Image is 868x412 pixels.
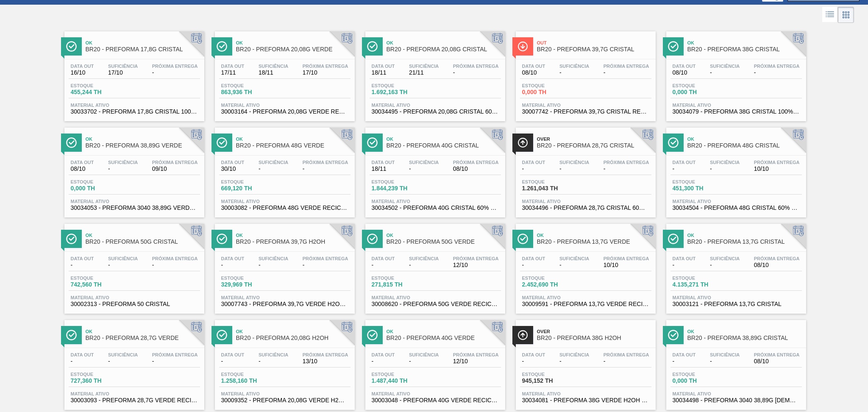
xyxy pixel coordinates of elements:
[217,137,227,148] img: Ícone
[754,358,800,365] span: 08/10
[409,358,439,365] span: -
[152,352,198,357] span: Próxima Entrega
[71,83,130,88] span: Estoque
[221,70,245,76] span: 17/11
[754,64,800,69] span: Próxima Entrega
[372,372,431,377] span: Estoque
[453,64,499,69] span: Próxima Entrega
[86,335,200,341] span: BR20 - PREFORMA 28,7G VERDE
[372,179,431,184] span: Estoque
[71,179,130,184] span: Estoque
[221,83,281,88] span: Estoque
[537,335,651,341] span: BR20 - PREFORMA 38G H2OH
[673,160,696,165] span: Data out
[259,262,288,268] span: -
[387,239,501,245] span: BR20 - PREFORMA 50G VERDE
[522,89,581,95] span: 0,000 TH
[673,64,696,69] span: Data out
[259,166,288,172] span: -
[66,41,77,52] img: Ícone
[372,205,499,211] span: 30034502 - PREFORMA 40G CRISTAL 60% REC
[86,142,200,149] span: BR20 - PREFORMA 38,89G VERDE
[522,83,581,88] span: Estoque
[71,276,130,281] span: Estoque
[604,160,649,165] span: Próxima Entrega
[710,166,740,172] span: -
[259,358,288,365] span: -
[71,199,198,204] span: Material ativo
[71,166,94,172] span: 08/10
[710,352,740,357] span: Suficiência
[710,256,740,261] span: Suficiência
[668,137,679,148] img: Ícone
[86,46,200,53] span: BR20 - PREFORMA 17,8G CRISTAL
[303,70,348,76] span: 17/10
[387,136,501,142] span: Ok
[372,166,395,172] span: 18/11
[673,83,732,88] span: Estoque
[221,358,245,365] span: -
[537,142,651,149] span: BR20 - PREFORMA 28,7G CRISTAL
[559,166,589,172] span: -
[108,166,138,172] span: -
[660,25,810,121] a: ÍconeOkBR20 - PREFORMA 38G CRISTALData out08/10Suficiência-Próxima Entrega-Estoque0,000 THMateria...
[387,142,501,149] span: BR20 - PREFORMA 40G CRISTAL
[372,83,431,88] span: Estoque
[453,262,499,268] span: 12/10
[372,378,431,384] span: 1.487,440 TH
[387,233,501,238] span: Ok
[522,160,545,165] span: Data out
[221,64,245,69] span: Data out
[387,46,501,53] span: BR20 - PREFORMA 20,08G CRISTAL
[522,185,581,192] span: 1.261,043 TH
[359,314,509,410] a: ÍconeOkBR20 - PREFORMA 40G VERDEData out-Suficiência-Próxima Entrega12/10Estoque1.487,440 THMater...
[387,335,501,341] span: BR20 - PREFORMA 40G VERDE
[303,160,348,165] span: Próxima Entrega
[71,397,198,404] span: 30003093 - PREFORMA 28,7G VERDE RECICLADA
[71,109,198,115] span: 30033702 - PREFORMA 17,8G CRISTAL 100% RECICLADA
[604,262,649,268] span: 10/10
[537,239,651,245] span: BR20 - PREFORMA 13,7G VERDE
[522,281,581,288] span: 2.452,690 TH
[236,233,351,238] span: Ok
[259,70,288,76] span: 18/11
[71,358,94,365] span: -
[409,352,439,357] span: Suficiência
[522,179,581,184] span: Estoque
[537,46,651,53] span: BR20 - PREFORMA 39,7G CRISTAL
[303,256,348,261] span: Próxima Entrega
[660,314,810,410] a: ÍconeOkBR20 - PREFORMA 38,89G CRISTALData out-Suficiência-Próxima Entrega08/10Estoque0,000 THMate...
[604,70,649,76] span: -
[108,70,138,76] span: 17/10
[152,358,198,365] span: -
[209,314,359,410] a: ÍconeOkBR20 - PREFORMA 20,08G H2OHData out-Suficiência-Próxima Entrega13/10Estoque1.258,160 THMat...
[673,281,732,288] span: 4.135,271 TH
[108,64,138,69] span: Suficiência
[673,205,800,211] span: 30034504 - PREFORMA 48G CRISTAL 60% REC
[372,397,499,404] span: 30003048 - PREFORMA 40G VERDE RECICLADA
[710,64,740,69] span: Suficiência
[86,233,200,238] span: Ok
[710,70,740,76] span: -
[209,25,359,121] a: ÍconeOkBR20 - PREFORMA 20,08G VERDEData out17/11Suficiência18/11Próxima Entrega17/10Estoque863,93...
[221,281,281,288] span: 329,969 TH
[66,137,77,148] img: Ícone
[673,179,732,184] span: Estoque
[517,137,528,148] img: Ícone
[509,121,660,217] a: ÍconeOverBR20 - PREFORMA 28,7G CRISTALData out-Suficiência-Próxima Entrega-Estoque1.261,043 THMat...
[221,103,348,108] span: Material ativo
[372,358,395,365] span: -
[372,89,431,95] span: 1.692,163 TH
[236,46,351,53] span: BR20 - PREFORMA 20,08G VERDE
[259,352,288,357] span: Suficiência
[58,25,209,121] a: ÍconeOkBR20 - PREFORMA 17,8G CRISTALData out16/10Suficiência17/10Próxima Entrega-Estoque455,244 T...
[660,121,810,217] a: ÍconeOkBR20 - PREFORMA 48G CRISTALData out-Suficiência-Próxima Entrega10/10Estoque451,300 THMater...
[673,166,696,172] span: -
[710,160,740,165] span: Suficiência
[221,378,281,384] span: 1.258,160 TH
[66,234,77,244] img: Ícone
[522,276,581,281] span: Estoque
[673,199,800,204] span: Material ativo
[453,352,499,357] span: Próxima Entrega
[71,352,94,357] span: Data out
